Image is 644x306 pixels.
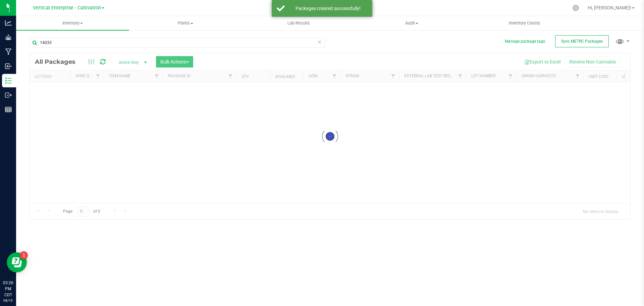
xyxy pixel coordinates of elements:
span: Lab Results [278,20,319,26]
inline-svg: Manufacturing [5,48,12,55]
inline-svg: Outbound [5,92,12,98]
inline-svg: Analytics [5,19,12,26]
a: Plants [129,16,242,30]
span: Vertical Enterprise - Cultivation [33,5,101,11]
a: Audit [355,16,468,30]
a: Inventory Counts [468,16,581,30]
span: Plants [129,20,242,26]
div: Packages created successfully! [288,5,367,12]
span: Audit [356,20,468,26]
span: Inventory [16,20,129,26]
inline-svg: Grow [5,34,12,41]
iframe: Resource center unread badge [20,251,28,259]
iframe: Resource center [7,252,27,272]
input: Search Package ID, Item Name, SKU, Lot or Part Number... [30,38,325,48]
button: Sync METRC Packages [555,35,609,47]
p: 08/19 [3,298,13,303]
inline-svg: Inventory [5,77,12,84]
span: Clear [317,38,322,46]
div: Manage settings [572,5,580,11]
button: Manage package tags [505,39,545,44]
inline-svg: Inbound [5,63,12,70]
span: Inventory Counts [500,20,549,26]
inline-svg: Reports [5,106,12,113]
span: Sync METRC Packages [561,39,603,44]
p: 03:26 PM CDT [3,280,13,298]
span: Hi, [PERSON_NAME]! [588,5,631,10]
a: Inventory [16,16,129,30]
a: Lab Results [242,16,355,30]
